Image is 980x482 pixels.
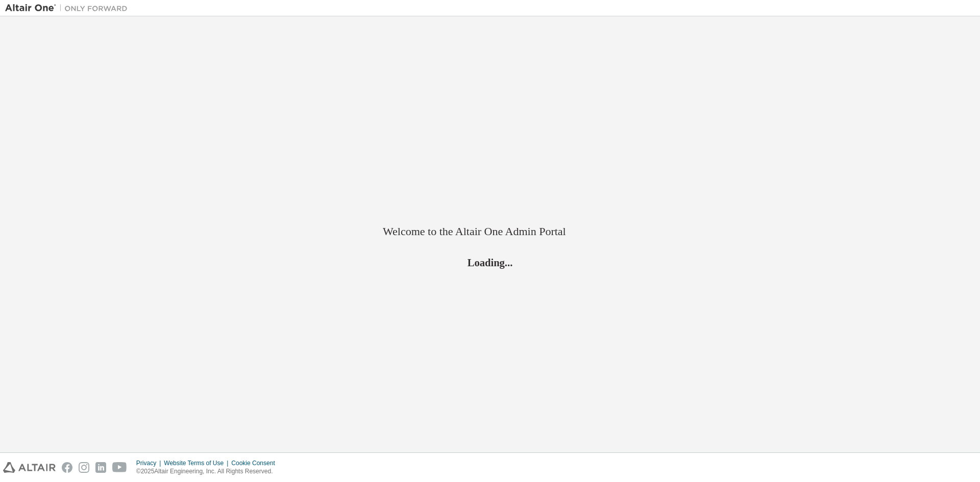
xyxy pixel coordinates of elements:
[3,462,56,473] img: altair_logo.svg
[136,467,281,476] p: © 2025 Altair Engineering, Inc. All Rights Reserved.
[164,459,231,467] div: Website Terms of Use
[95,462,106,473] img: linkedin.svg
[383,224,597,239] h2: Welcome to the Altair One Admin Portal
[136,459,164,467] div: Privacy
[112,462,127,473] img: youtube.svg
[5,3,133,13] img: Altair One
[62,462,72,473] img: facebook.svg
[79,462,89,473] img: instagram.svg
[231,459,281,467] div: Cookie Consent
[383,256,597,269] h2: Loading...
